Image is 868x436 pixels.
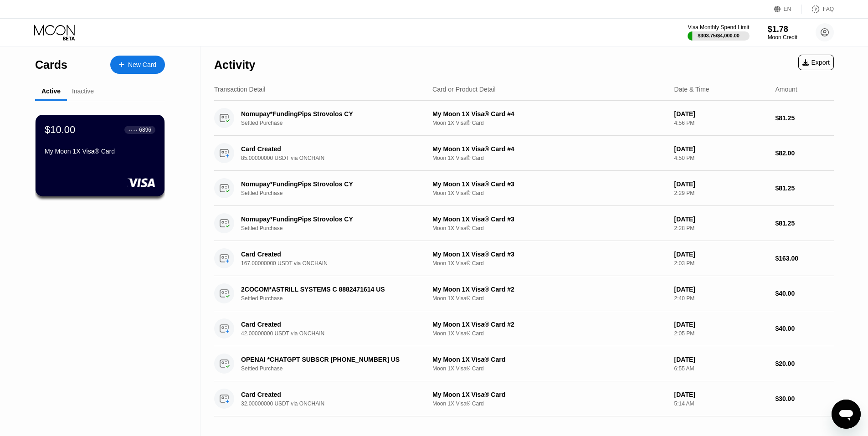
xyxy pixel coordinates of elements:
div: Amount [775,86,797,93]
div: 2COCOM*ASTRILL SYSTEMS C 8882471614 US [241,286,418,293]
div: Settled Purchase [241,365,431,372]
div: 2:05 PM [674,330,768,337]
div: Active [41,87,61,95]
div: Card Created85.00000000 USDT via ONCHAINMy Moon 1X Visa® Card #4Moon 1X Visa® Card[DATE]4:50 PM$8... [214,136,834,171]
div: Visa Monthly Spend Limit [688,24,749,31]
div: My Moon 1X Visa® Card [432,391,667,398]
div: Nomupay*FundingPips Strovolos CY [241,180,418,188]
div: Settled Purchase [241,190,431,196]
div: Card or Product Detail [432,86,496,93]
div: $82.00 [775,149,834,157]
div: $40.00 [775,290,834,297]
div: Date & Time [674,86,709,93]
div: [DATE] [674,251,768,258]
div: Inactive [72,87,94,95]
div: Settled Purchase [241,225,431,231]
div: Moon Credit [768,34,797,41]
div: Card Created [241,391,418,398]
div: 4:50 PM [674,155,768,161]
div: 32.00000000 USDT via ONCHAIN [241,400,431,407]
div: New Card [128,61,156,69]
div: [DATE] [674,286,768,293]
div: Settled Purchase [241,295,431,302]
div: Export [798,55,834,70]
div: 4:56 PM [674,120,768,126]
div: $81.25 [775,185,834,192]
div: FAQ [823,6,834,12]
div: [DATE] [674,110,768,118]
div: Nomupay*FundingPips Strovolos CYSettled PurchaseMy Moon 1X Visa® Card #4Moon 1X Visa® Card[DATE]4... [214,101,834,136]
div: My Moon 1X Visa® Card #3 [432,251,667,258]
div: EN [774,5,802,14]
div: Moon 1X Visa® Card [432,295,667,302]
div: EN [784,6,791,12]
div: [DATE] [674,145,768,153]
div: 167.00000000 USDT via ONCHAIN [241,260,431,267]
div: Moon 1X Visa® Card [432,365,667,372]
div: Card Created167.00000000 USDT via ONCHAINMy Moon 1X Visa® Card #3Moon 1X Visa® Card[DATE]2:03 PM$... [214,241,834,276]
div: $1.78Moon Credit [768,25,797,41]
div: OPENAI *CHATGPT SUBSCR [PHONE_NUMBER] USSettled PurchaseMy Moon 1X Visa® CardMoon 1X Visa® Card[D... [214,346,834,381]
div: 42.00000000 USDT via ONCHAIN [241,330,431,337]
div: OPENAI *CHATGPT SUBSCR [PHONE_NUMBER] US [241,356,418,363]
div: $30.00 [775,395,834,402]
div: My Moon 1X Visa® Card #3 [432,180,667,188]
div: My Moon 1X Visa® Card #4 [432,145,667,153]
div: Moon 1X Visa® Card [432,120,667,126]
div: $163.00 [775,255,834,262]
iframe: Button to launch messaging window [832,400,861,429]
div: Moon 1X Visa® Card [432,400,667,407]
div: $1.78 [768,25,797,34]
div: 2:28 PM [674,225,768,231]
div: Moon 1X Visa® Card [432,225,667,231]
div: Card Created [241,145,418,153]
div: Nomupay*FundingPips Strovolos CYSettled PurchaseMy Moon 1X Visa® Card #3Moon 1X Visa® Card[DATE]2... [214,206,834,241]
div: [DATE] [674,356,768,363]
div: Card Created [241,321,418,328]
div: 2:29 PM [674,190,768,196]
div: Card Created32.00000000 USDT via ONCHAINMy Moon 1X Visa® CardMoon 1X Visa® Card[DATE]5:14 AM$30.00 [214,381,834,416]
div: $10.00● ● ● ●6896My Moon 1X Visa® Card [36,115,164,196]
div: Card Created42.00000000 USDT via ONCHAINMy Moon 1X Visa® Card #2Moon 1X Visa® Card[DATE]2:05 PM$4... [214,311,834,346]
div: $81.25 [775,220,834,227]
div: [DATE] [674,215,768,223]
div: Cards [35,58,67,72]
div: $20.00 [775,360,834,367]
div: 2:03 PM [674,260,768,267]
div: Moon 1X Visa® Card [432,190,667,196]
div: Moon 1X Visa® Card [432,155,667,161]
div: My Moon 1X Visa® Card #4 [432,110,667,118]
div: Card Created [241,251,418,258]
div: [DATE] [674,180,768,188]
div: 5:14 AM [674,400,768,407]
div: 2COCOM*ASTRILL SYSTEMS C 8882471614 USSettled PurchaseMy Moon 1X Visa® Card #2Moon 1X Visa® Card[... [214,276,834,311]
div: My Moon 1X Visa® Card [432,356,667,363]
div: Export [802,59,830,66]
div: [DATE] [674,321,768,328]
div: [DATE] [674,391,768,398]
div: Nomupay*FundingPips Strovolos CYSettled PurchaseMy Moon 1X Visa® Card #3Moon 1X Visa® Card[DATE]2... [214,171,834,206]
div: My Moon 1X Visa® Card #3 [432,215,667,223]
div: Activity [214,58,255,72]
div: FAQ [802,5,834,14]
div: ● ● ● ● [128,128,138,131]
div: Settled Purchase [241,120,431,126]
div: My Moon 1X Visa® Card #2 [432,321,667,328]
div: $10.00 [45,124,75,136]
div: Moon 1X Visa® Card [432,330,667,337]
div: My Moon 1X Visa® Card [45,148,155,155]
div: New Card [110,56,165,74]
div: Nomupay*FundingPips Strovolos CY [241,110,418,118]
div: 2:40 PM [674,295,768,302]
div: $303.75 / $4,000.00 [698,33,740,38]
div: 6896 [139,127,151,133]
div: $81.25 [775,114,834,122]
div: $40.00 [775,325,834,332]
div: Nomupay*FundingPips Strovolos CY [241,215,418,223]
div: 6:55 AM [674,365,768,372]
div: Visa Monthly Spend Limit$303.75/$4,000.00 [688,24,749,41]
div: Moon 1X Visa® Card [432,260,667,267]
div: 85.00000000 USDT via ONCHAIN [241,155,431,161]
